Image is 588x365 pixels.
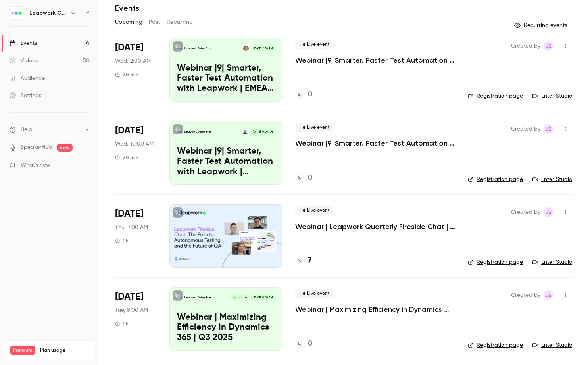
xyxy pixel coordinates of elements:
span: Plan usage [40,347,89,353]
h6: Leapwork Online Event [29,9,67,17]
iframe: Noticeable Trigger [80,162,90,169]
a: Webinar |9| Smarter, Faster Test Automation with Leapwork | US | Q3 2025Leapwork Online EventLeo ... [169,121,282,184]
span: Jaynesh Singh [544,41,553,51]
span: Thu, 7:00 AM [115,223,148,231]
span: [DATE] [115,290,143,303]
a: Enter Studio [532,175,572,183]
h4: 7 [308,255,311,266]
div: 1 h [115,238,129,244]
p: Webinar |9| Smarter, Faster Test Automation with Leapwork | EMEA | Q3 2025 [177,63,275,94]
div: Settings [10,92,41,100]
a: SpeakerHub [21,143,52,152]
span: [DATE] [115,124,143,137]
span: [DATE] 10:00 AM [250,129,275,134]
span: JS [546,290,551,300]
a: Enter Studio [532,341,572,349]
a: Webinar |9| Smarter, Faster Test Automation with Leapwork | EMEA | Q3 2025Leapwork Online EventBa... [169,38,282,102]
a: 0 [295,338,312,349]
a: Registration page [468,175,523,183]
img: Barnaby Savage-Mountain [243,46,249,51]
h1: Events [115,3,139,13]
li: help-dropdown-opener [10,125,90,134]
p: Leapwork Online Event [184,296,213,300]
a: Webinar |9| Smarter, Faster Test Automation with Leapwork | EMEA | Q3 2025 [295,56,455,65]
div: 30 min [115,71,138,78]
span: Live event [295,40,334,49]
span: Jaynesh Singh [544,207,553,217]
span: Jaynesh Singh [544,124,553,134]
span: Wed, 10:00 AM [115,140,154,148]
div: 1 h [115,321,129,327]
button: Recurring [167,16,193,29]
span: [DATE] 2:00 AM [251,46,275,51]
p: Webinar |9| Smarter, Faster Test Automation with Leapwork | [GEOGRAPHIC_DATA] | Q3 2025 [177,146,275,177]
div: 30 min [115,154,138,161]
h4: 0 [308,173,312,183]
a: Registration page [468,92,523,100]
span: Jaynesh Singh [544,290,553,300]
button: Recurring events [511,19,572,32]
span: JS [546,207,551,217]
a: 7 [295,255,311,266]
div: A [237,294,243,301]
span: JS [546,124,551,134]
div: Sep 30 Tue, 11:00 AM (America/New York) [115,287,157,351]
button: Upcoming [115,16,142,29]
p: Leapwork Online Event [184,46,213,50]
div: Audience [10,74,45,82]
a: Registration page [468,258,523,266]
span: Premium [10,346,35,355]
span: [DATE] 8:00 AM [251,295,275,300]
span: [DATE] [115,41,143,54]
div: Sep 24 Wed, 10:00 AM (Europe/London) [115,38,157,102]
span: JS [546,41,551,51]
div: Videos [10,57,38,65]
a: 0 [295,173,312,183]
p: Leapwork Online Event [184,130,213,134]
p: Webinar | Maximizing Efficiency in Dynamics 365 | Q3 2025 [177,313,275,343]
span: What's new [21,161,50,169]
h4: 0 [308,338,312,349]
span: Created by [511,207,540,217]
span: Created by [511,124,540,134]
a: 0 [295,89,312,100]
button: Past [149,16,160,29]
div: Events [10,39,37,47]
a: Registration page [468,341,523,349]
a: Webinar | Maximizing Efficiency in Dynamics 365 | Q3 2025 [295,305,455,314]
div: Sep 24 Wed, 1:00 PM (America/New York) [115,121,157,184]
a: Enter Studio [532,258,572,266]
span: Created by [511,41,540,51]
a: Webinar |9| Smarter, Faster Test Automation with Leapwork | [GEOGRAPHIC_DATA] | Q3 2025 [295,138,455,148]
div: Sep 25 Thu, 10:00 AM (America/New York) [115,204,157,268]
span: new [57,144,73,152]
span: Help [21,125,32,134]
div: A [231,294,238,301]
img: Leo Laskin [242,129,248,134]
span: Live event [295,123,334,132]
h4: 0 [308,89,312,100]
span: Wed, 2:00 AM [115,57,151,65]
a: Webinar | Maximizing Efficiency in Dynamics 365 | Q3 2025Leapwork Online EventMAA[DATE] 8:00 AMWe... [169,287,282,351]
span: Live event [295,206,334,215]
img: Leapwork Online Event [10,7,23,19]
a: Webinar | Leapwork Quarterly Fireside Chat | Q3 2025 [295,222,455,231]
a: Enter Studio [532,92,572,100]
span: Tue, 8:00 AM [115,306,148,314]
span: Live event [295,289,334,298]
span: [DATE] [115,207,143,220]
span: Created by [511,290,540,300]
div: M [243,294,249,301]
